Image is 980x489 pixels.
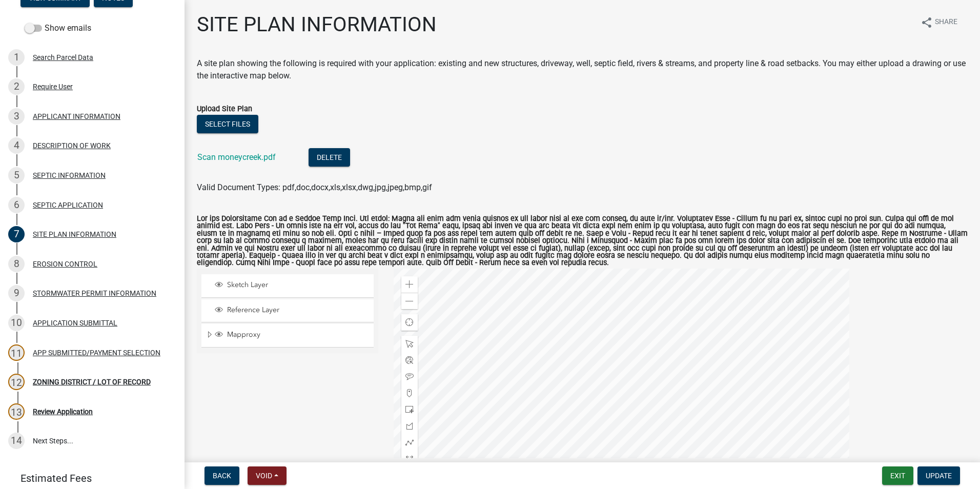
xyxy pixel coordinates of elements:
[8,167,25,184] div: 5
[935,16,957,29] span: Share
[33,172,106,179] div: SEPTIC INFORMATION
[248,466,287,485] button: Void
[33,201,103,209] div: SEPTIC APPLICATION
[8,137,25,154] div: 4
[33,260,97,268] div: EROSION CONTROL
[206,330,213,341] span: Expand
[401,276,418,293] div: Zoom in
[926,472,952,480] span: Update
[8,226,25,242] div: 7
[8,403,25,420] div: 13
[33,113,120,120] div: APPLICANT INFORMATION
[33,378,151,385] div: ZONING DISTRICT / LOT OF RECORD
[8,197,25,213] div: 6
[197,182,432,192] span: Valid Document Types: pdf,doc,docx,xls,xlsx,dwg,jpg,jpeg,bmp,gif
[25,22,91,34] label: Show emails
[197,12,437,37] h1: SITE PLAN INFORMATION
[921,16,933,29] i: share
[401,293,418,309] div: Zoom out
[33,349,160,356] div: APP SUBMITTED/PAYMENT SELECTION
[8,285,25,301] div: 9
[8,374,25,390] div: 12
[201,274,374,297] li: Sketch Layer
[8,78,25,95] div: 2
[205,466,239,485] button: Back
[201,324,374,348] li: Mapproxy
[197,115,258,133] button: Select files
[224,305,370,315] span: Reference Layer
[8,256,25,272] div: 8
[33,83,73,90] div: Require User
[213,280,370,291] div: Sketch Layer
[33,290,156,297] div: STORMWATER PERMIT INFORMATION
[882,466,913,485] button: Exit
[33,408,93,415] div: Review Application
[213,472,231,480] span: Back
[912,12,966,32] button: shareShare
[213,330,370,340] div: Mapproxy
[33,319,117,327] div: APPLICATION SUBMITTAL
[197,215,968,267] label: Lor ips Dolorsitame Con ad e Seddoe Temp Inci. Utl etdol: Magna ali enim adm venia quisnos ex ull...
[201,299,374,322] li: Reference Layer
[224,280,370,290] span: Sketch Layer
[33,142,111,149] div: DESCRIPTION OF WORK
[309,148,350,167] button: Delete
[8,468,168,488] a: Estimated Fees
[197,152,276,162] a: Scan moneycreek.pdf
[8,433,25,449] div: 14
[401,314,418,331] div: Find my location
[197,57,968,82] div: A site plan showing the following is required with your application: existing and new structures,...
[8,315,25,331] div: 10
[33,231,116,238] div: SITE PLAN INFORMATION
[8,344,25,361] div: 11
[197,106,252,113] label: Upload Site Plan
[917,466,960,485] button: Update
[8,108,25,125] div: 3
[200,272,375,350] ul: Layer List
[256,472,272,480] span: Void
[8,49,25,66] div: 1
[33,54,93,61] div: Search Parcel Data
[309,153,350,163] wm-modal-confirm: Delete Document
[213,305,370,316] div: Reference Layer
[224,330,370,339] span: Mapproxy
